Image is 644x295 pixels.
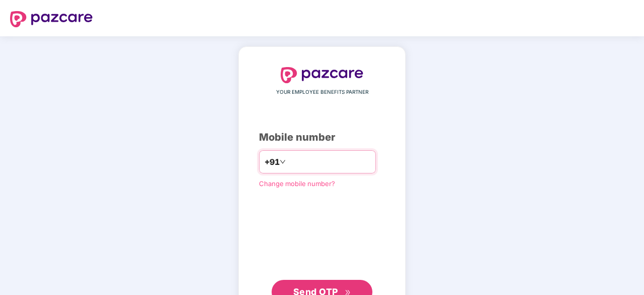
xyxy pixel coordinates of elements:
span: YOUR EMPLOYEE BENEFITS PARTNER [276,88,368,96]
img: logo [281,67,363,83]
span: down [280,159,286,165]
div: Mobile number [259,130,385,145]
span: +91 [265,156,280,168]
a: Change mobile number? [259,180,335,188]
img: logo [10,11,93,27]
